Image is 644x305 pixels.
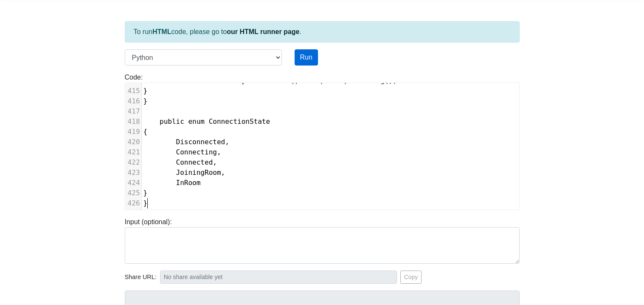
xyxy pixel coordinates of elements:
[125,137,141,147] div: 420
[125,178,141,188] div: 424
[176,179,201,187] span: InRoom
[118,72,526,210] div: Code:
[143,199,148,207] span: }
[143,128,148,136] span: {
[176,148,217,156] span: Connecting
[125,106,141,117] div: 417
[143,168,225,177] span: ,
[125,273,157,282] span: Share URL:
[400,271,422,284] button: Copy
[152,28,171,35] strong: HTML
[227,28,299,35] a: our HTML runner page
[125,157,141,168] div: 422
[160,117,184,125] span: public
[176,168,221,177] span: JoiningRoom
[125,147,141,157] div: 421
[176,158,213,166] span: Connected
[143,189,148,197] span: }
[209,117,270,125] span: ConnectionState
[143,148,221,156] span: ,
[125,127,141,137] div: 419
[125,86,141,96] div: 415
[143,138,229,146] span: ,
[160,271,397,284] input: No share available yet
[125,188,141,198] div: 425
[125,117,141,127] div: 418
[125,21,520,43] div: To run code, please go to .
[125,96,141,106] div: 416
[143,97,148,105] span: }
[118,217,526,264] div: Input (optional):
[143,87,148,95] span: }
[295,49,318,66] button: Run
[176,138,225,146] span: Disconnected
[125,168,141,178] div: 423
[188,117,205,125] span: enum
[143,158,217,166] span: ,
[125,198,141,208] div: 426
